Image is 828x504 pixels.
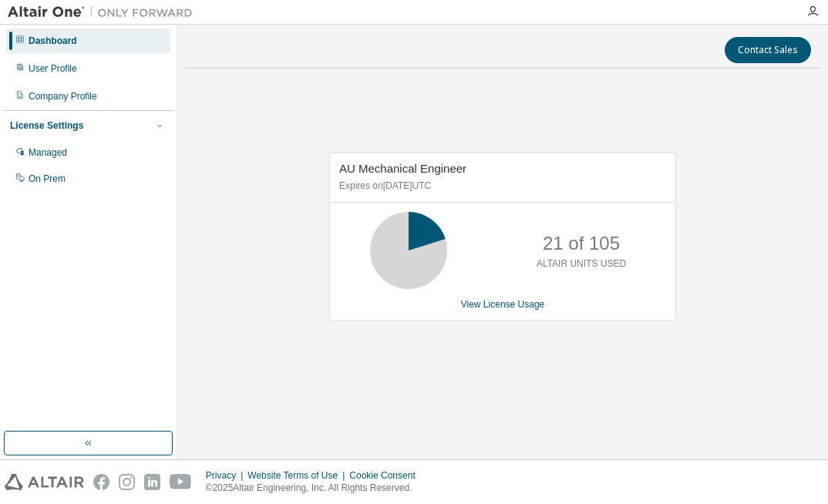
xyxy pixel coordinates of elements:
p: 21 of 105 [543,230,620,257]
button: Contact Sales [725,37,811,63]
img: Altair One [8,5,200,20]
div: License Settings [10,119,83,132]
img: linkedin.svg [144,474,160,490]
p: © 2025 Altair Engineering, Inc. All Rights Reserved. [206,482,425,495]
div: User Profile [29,62,77,75]
img: youtube.svg [170,474,192,490]
div: Website Terms of Use [247,469,349,482]
a: View License Usage [461,299,545,310]
span: AU Mechanical Engineer [339,162,466,175]
img: altair_logo.svg [5,474,84,490]
p: Expires on [DATE] UTC [339,180,662,193]
div: Cookie Consent [349,469,424,482]
div: Managed [29,146,67,159]
img: facebook.svg [93,474,109,490]
div: Company Profile [29,90,97,102]
div: Dashboard [29,35,77,47]
img: instagram.svg [119,474,135,490]
div: On Prem [29,173,66,185]
div: Privacy [206,469,247,482]
p: ALTAIR UNITS USED [537,257,626,270]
